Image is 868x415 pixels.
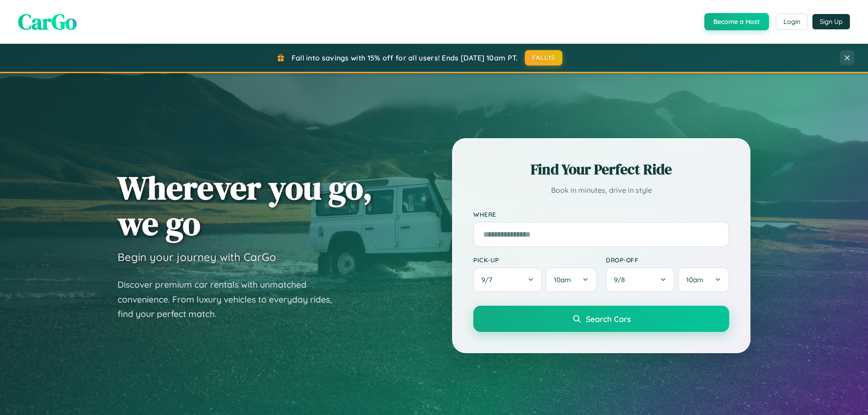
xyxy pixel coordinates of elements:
[473,210,729,218] label: Where
[473,184,729,197] p: Book in minutes, drive in style
[118,277,344,322] p: Discover premium car rentals with unmatched convenience. From luxury vehicles to everyday rides, ...
[473,159,729,179] h2: Find Your Perfect Ride
[546,267,597,292] button: 10am
[292,53,518,62] span: Fall into savings with 15% off for all users! Ends [DATE] 10am PT.
[812,14,850,29] button: Sign Up
[473,267,542,292] button: 9/7
[678,267,729,292] button: 10am
[18,7,77,37] span: CarGo
[118,170,373,241] h1: Wherever you go, we go
[606,267,675,292] button: 9/8
[554,275,571,284] span: 10am
[473,306,729,332] button: Search Cars
[481,275,497,284] span: 9 / 7
[525,50,563,65] button: FALL15
[704,13,769,30] button: Become a Host
[776,14,808,30] button: Login
[686,275,703,284] span: 10am
[473,256,597,264] label: Pick-up
[614,275,629,284] span: 9 / 8
[586,314,631,324] span: Search Cars
[118,250,276,264] h3: Begin your journey with CarGo
[606,256,729,264] label: Drop-off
